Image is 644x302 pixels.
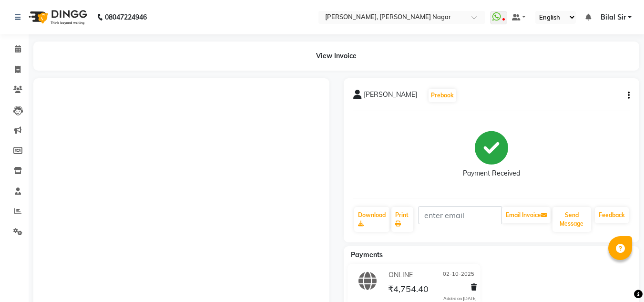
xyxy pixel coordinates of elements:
img: logo [24,4,90,31]
button: Prebook [429,89,456,102]
span: [PERSON_NAME] [364,90,417,103]
b: 08047224946 [105,4,147,31]
iframe: chat widget [604,264,634,292]
span: ₹4,754.40 [388,283,429,297]
a: Download [354,207,389,232]
a: Feedback [595,207,629,223]
div: View Invoice [33,42,639,71]
button: Send Message [552,207,591,232]
div: Payment Received [463,168,520,178]
span: Payments [351,250,383,259]
span: 02-10-2025 [443,270,474,280]
span: ONLINE [388,270,413,280]
input: enter email [418,206,501,224]
span: Bilal Sir [601,12,626,22]
div: Added on [DATE] [443,295,477,302]
button: Email Invoice [502,207,551,223]
a: Print [391,207,413,232]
